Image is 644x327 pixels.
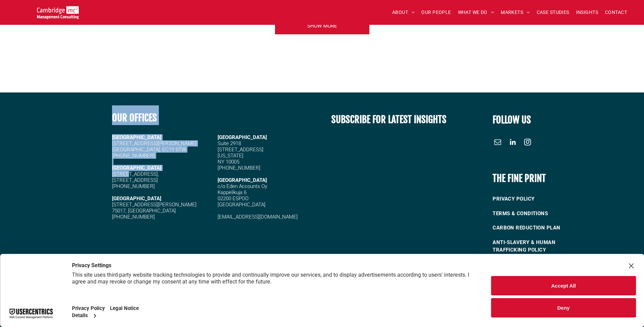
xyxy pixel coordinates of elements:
[522,137,533,149] a: instagram
[218,214,298,220] a: [EMAIL_ADDRESS][DOMAIN_NAME]
[218,140,241,147] span: Suite 2918
[37,6,79,19] img: Go to Homepage
[533,7,573,18] a: CASE STUDIES
[418,7,454,18] a: OUR PEOPLE
[112,165,161,171] strong: [GEOGRAPHIC_DATA]
[112,171,159,177] span: [STREET_ADDRESS],
[112,177,158,183] span: [STREET_ADDRESS]
[218,153,243,159] span: [US_STATE]
[493,114,531,126] font: FOLLOW US
[37,7,79,14] a: Your Business Transformed | Cambridge Management Consulting
[218,165,260,171] span: [PHONE_NUMBER]
[218,177,267,183] span: [GEOGRAPHIC_DATA]
[389,7,418,18] a: ABOUT
[307,17,337,34] span: SHOW MORE
[112,112,157,124] b: OUR OFFICES
[112,183,155,189] span: [PHONE_NUMBER]
[602,7,630,18] a: CONTACT
[112,140,197,153] span: [STREET_ADDRESS][PERSON_NAME] [GEOGRAPHIC_DATA], EC1Y 0TW
[112,214,155,220] span: [PHONE_NUMBER]
[112,195,161,202] strong: [GEOGRAPHIC_DATA]
[112,208,176,214] span: 75017, [GEOGRAPHIC_DATA]
[218,183,267,208] span: c/o Eden Accounts Oy Kappelikuja 6 02200 ESPOO [GEOGRAPHIC_DATA]
[497,7,533,18] a: MARKETS
[218,159,239,165] span: NY 10005
[493,137,503,149] a: email
[112,153,155,159] span: [PHONE_NUMBER]
[493,192,585,206] a: PRIVACY POLICY
[493,172,546,184] b: THE FINE PRINT
[455,7,498,18] a: WHAT WE DO
[112,202,197,208] span: [STREET_ADDRESS][PERSON_NAME]
[493,235,585,257] a: ANTI-SLAVERY & HUMAN TRAFFICKING POLICY
[573,7,602,18] a: INSIGHTS
[218,134,267,140] span: [GEOGRAPHIC_DATA]
[218,147,263,153] span: [STREET_ADDRESS]
[275,17,370,35] a: Our Foundation | About | Cambridge Management Consulting
[508,137,518,149] a: linkedin
[493,221,585,235] a: CARBON REDUCTION PLAN
[493,206,585,221] a: TERMS & CONDITIONS
[112,134,161,140] strong: [GEOGRAPHIC_DATA]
